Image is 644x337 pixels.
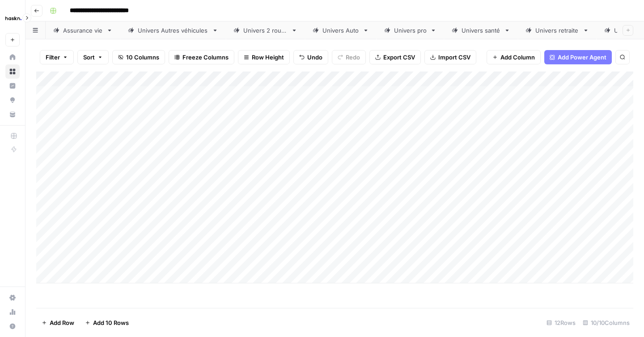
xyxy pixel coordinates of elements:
button: Add Column [487,50,541,64]
div: Assurance vie [63,26,103,35]
span: Import CSV [438,53,470,62]
div: Univers 2 roues [243,26,288,35]
span: Freeze Columns [182,53,229,62]
button: Row Height [238,50,290,64]
div: Univers retraite [535,26,579,35]
button: Redo [332,50,366,64]
a: Univers pro [377,21,444,39]
button: Sort [77,50,109,64]
span: Export CSV [383,53,415,62]
a: Insights [5,79,20,93]
span: Add Column [500,53,535,62]
a: Univers 2 roues [226,21,305,39]
a: Settings [5,291,20,305]
div: Univers Autres véhicules [138,26,208,35]
img: Haskn Logo [5,10,21,26]
span: Filter [46,53,60,62]
button: Add Row [36,316,80,330]
button: Add Power Agent [544,50,612,64]
span: Add 10 Rows [93,318,129,327]
div: Univers Auto [322,26,359,35]
button: Freeze Columns [169,50,234,64]
span: Sort [83,53,95,62]
a: Your Data [5,107,20,122]
a: Univers Auto [305,21,377,39]
button: Undo [293,50,328,64]
a: Univers santé [444,21,518,39]
span: Row Height [252,53,284,62]
button: Workspace: Haskn [5,7,20,29]
button: Add 10 Rows [80,316,134,330]
div: 12 Rows [543,316,579,330]
button: 10 Columns [112,50,165,64]
a: Home [5,50,20,64]
span: 10 Columns [126,53,159,62]
a: Opportunities [5,93,20,107]
button: Help + Support [5,319,20,333]
span: Add Power Agent [558,53,606,62]
a: Browse [5,64,20,79]
a: Univers Autres véhicules [120,21,226,39]
div: Univers santé [462,26,500,35]
button: Filter [40,50,74,64]
a: Usage [5,305,20,319]
span: Redo [346,53,360,62]
div: 10/10 Columns [579,316,633,330]
button: Export CSV [369,50,421,64]
span: Add Row [50,318,74,327]
a: Assurance vie [46,21,120,39]
span: Undo [307,53,322,62]
div: Univers pro [394,26,427,35]
a: Univers retraite [518,21,597,39]
button: Import CSV [424,50,476,64]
